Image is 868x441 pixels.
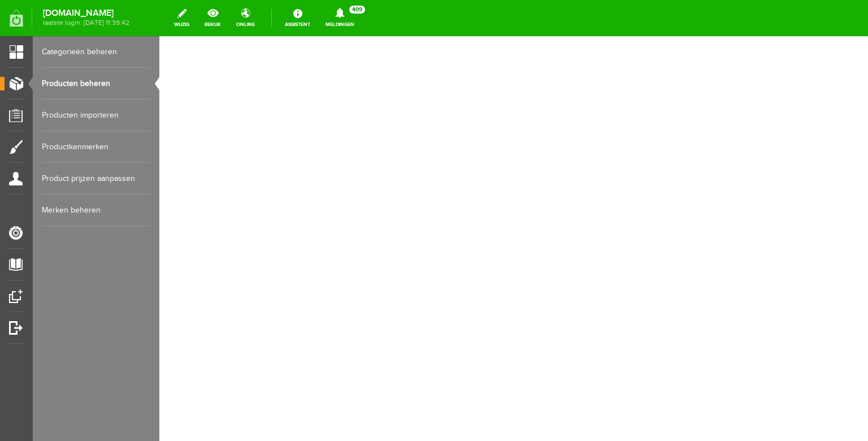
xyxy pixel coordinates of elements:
a: Merken beheren [42,194,150,226]
a: wijzig [167,6,196,31]
a: Product prijzen aanpassen [42,163,150,194]
a: bekijk [198,6,228,31]
strong: [DOMAIN_NAME] [43,10,129,16]
a: Meldingen409 [319,6,361,31]
a: Producten importeren [42,100,150,131]
a: Categorieën beheren [42,36,150,68]
span: 409 [349,6,365,14]
a: Assistent [278,6,317,31]
a: Producten beheren [42,68,150,100]
a: online [229,6,262,31]
a: Productkenmerken [42,131,150,163]
span: laatste login: [DATE] 11:39:42 [43,20,129,26]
